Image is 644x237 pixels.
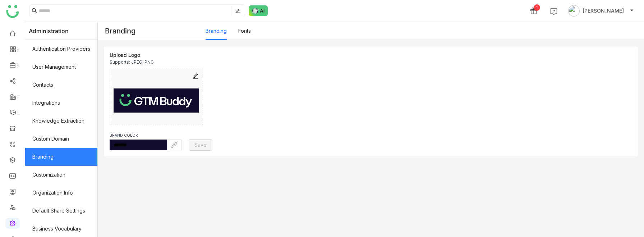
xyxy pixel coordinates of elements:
a: Knowledge Extraction [25,112,97,130]
span: Administration [29,22,69,40]
button: Save [189,139,212,151]
img: ask-buddy-normal.svg [249,5,268,16]
a: User Management [25,58,97,76]
img: logo [6,5,19,18]
img: help.svg [550,8,557,15]
div: Branding [98,22,206,40]
a: Integrations [25,94,97,112]
span: [PERSON_NAME] [583,7,624,15]
a: Authentication Providers [25,40,97,58]
a: Branding [206,28,227,34]
a: Customization [25,166,97,184]
a: Contacts [25,76,97,94]
img: empty [114,88,199,113]
a: Default Share Settings [25,202,97,220]
div: Supports: JPEG, PNG [110,59,203,65]
div: 1 [534,4,540,11]
img: picker.svg [171,142,177,148]
button: [PERSON_NAME] [567,5,635,17]
a: Branding [25,148,97,166]
img: edit.svg [192,73,199,80]
a: Organization Info [25,184,97,202]
img: search-type.svg [235,8,241,14]
img: avatar [568,5,580,17]
a: Custom Domain [25,130,97,148]
div: BRAND COLOR [110,132,181,138]
a: Fonts [238,28,251,34]
div: Upload Logo [110,52,203,58]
